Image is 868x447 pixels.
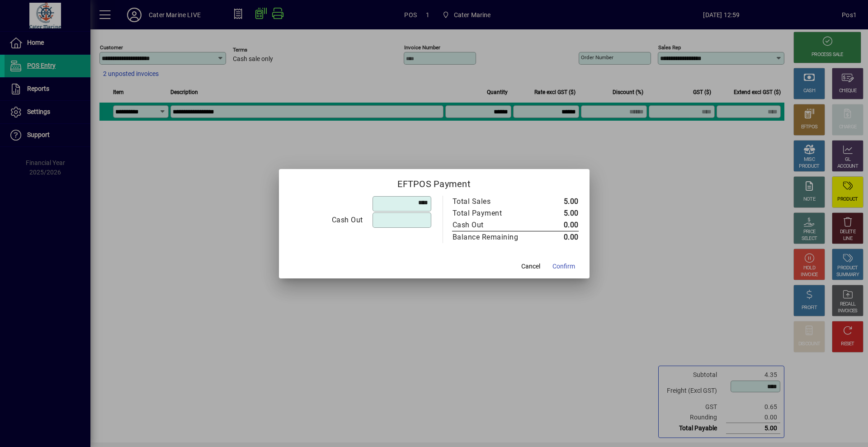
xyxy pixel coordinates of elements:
button: Cancel [516,259,545,275]
h2: EFTPOS Payment [279,169,590,195]
td: 0.00 [538,231,579,243]
button: Confirm [549,259,579,275]
span: Cancel [521,262,540,271]
div: Balance Remaining [453,232,528,243]
td: Total Payment [452,207,538,219]
td: 0.00 [538,219,579,231]
div: Cash Out [453,220,528,231]
span: Confirm [552,262,575,271]
td: 5.00 [538,207,579,219]
td: Total Sales [452,196,538,207]
td: 5.00 [538,196,579,207]
div: Cash Out [290,215,363,226]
